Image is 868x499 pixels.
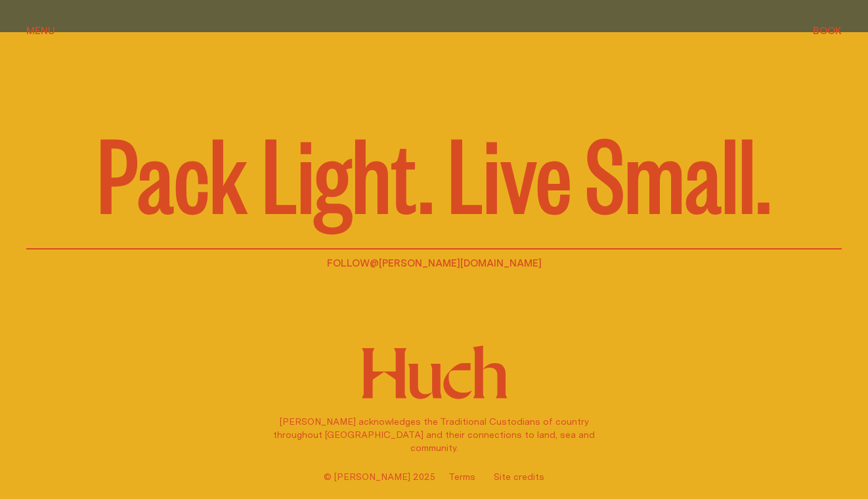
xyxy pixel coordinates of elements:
[494,470,544,483] a: Site credits
[97,118,771,223] p: Pack Light. Live Small.
[813,26,842,35] span: Book
[448,470,475,483] a: Terms
[370,255,542,270] a: @[PERSON_NAME][DOMAIN_NAME]
[26,24,55,39] button: show menu
[26,26,55,35] span: Menu
[266,415,602,454] p: [PERSON_NAME] acknowledges the Traditional Custodians of country throughout [GEOGRAPHIC_DATA] and...
[324,470,435,483] span: © [PERSON_NAME] 2025
[813,24,842,39] button: show booking tray
[26,255,842,271] p: Follow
